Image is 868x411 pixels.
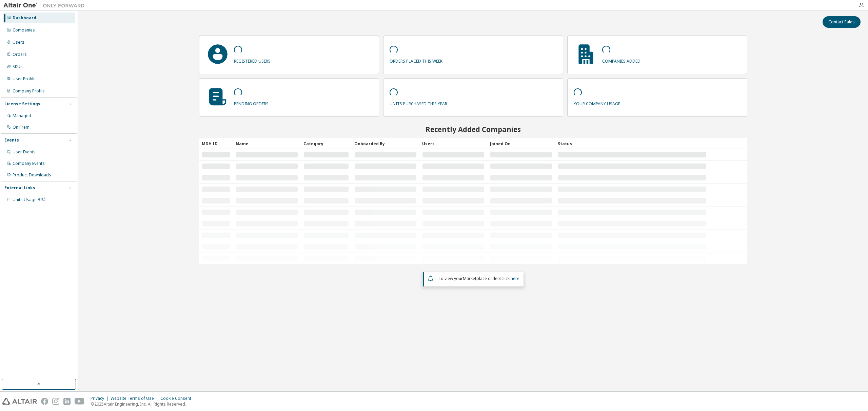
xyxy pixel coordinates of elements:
span: To view your click [438,276,519,281]
div: Joined On [490,138,552,149]
div: SKUs [13,64,23,69]
div: Events [4,137,19,143]
p: units purchased this year [390,99,447,107]
div: Category [303,138,349,149]
em: Marketplace orders [463,276,501,281]
button: Contact Sales [823,16,861,28]
div: License Settings [4,101,40,107]
img: Altair One [3,2,88,9]
a: here [511,276,519,281]
div: Name [236,138,298,149]
img: youtube.svg [75,398,84,405]
div: Company Profile [13,88,45,94]
p: orders placed this week [390,56,442,64]
div: Onboarded By [354,138,417,149]
div: Company Events [13,161,45,166]
div: External Links [4,185,35,191]
img: instagram.svg [52,398,59,405]
div: Cookie Consent [160,396,195,401]
span: Units Usage BI [13,197,46,202]
div: Dashboard [13,15,36,21]
div: Users [13,40,24,45]
img: altair_logo.svg [2,398,37,405]
div: Users [422,138,485,149]
img: facebook.svg [41,398,48,405]
h2: Recently Added Companies [199,125,747,134]
div: MDH ID [202,138,230,149]
div: User Profile [13,76,36,82]
p: registered users [234,56,271,64]
div: Website Terms of Use [111,396,160,401]
p: pending orders [234,99,269,107]
div: Managed [13,113,31,118]
div: User Events [13,149,36,155]
div: On Prem [13,125,29,130]
p: your company usage [574,99,620,107]
div: Orders [13,52,27,57]
div: Product Downloads [13,172,51,178]
img: linkedin.svg [63,398,71,405]
p: companies added [602,56,640,64]
div: Companies [13,27,35,33]
div: Status [558,138,707,149]
p: © 2025 Altair Engineering, Inc. All Rights Reserved. [91,401,195,407]
div: Privacy [91,396,111,401]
